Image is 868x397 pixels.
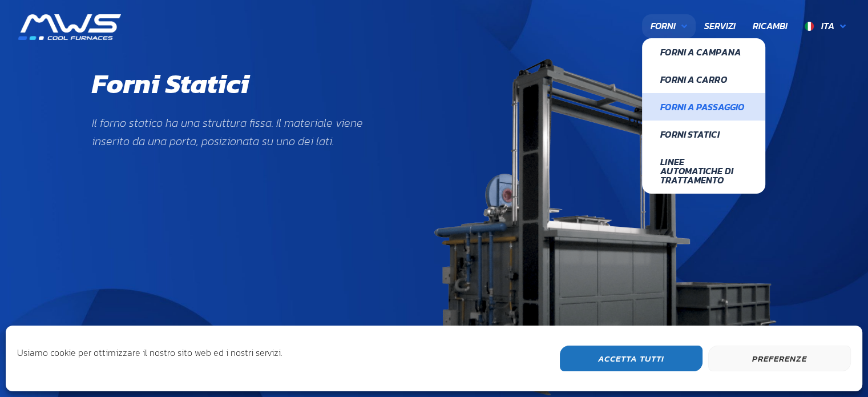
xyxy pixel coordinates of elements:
a: Forni a Campana [642,38,765,66]
a: Ricambi [744,14,796,38]
a: Ita [796,14,854,38]
button: Preferenze [708,346,851,371]
a: Forni a Passaggio [642,93,765,121]
a: Linee Automatiche di Trattamento [642,148,765,194]
span: Servizi [704,19,736,34]
span: Ita [821,19,834,33]
h1: Forni Statici [92,67,249,101]
img: MWS s.r.l. [18,14,121,40]
a: Servizi [696,14,744,38]
div: Usiamo cookie per ottimizzare il nostro sito web ed i nostri servizi. [17,346,282,368]
span: Forni [651,19,676,34]
img: carica-frontale-black [434,59,777,395]
span: Forni a Campana [660,47,747,57]
span: Ricambi [753,19,788,34]
span: Forni a Carro [660,75,747,84]
button: Accetta Tutti [560,346,703,371]
span: Forni Statici [660,130,747,139]
span: Forni a Passaggio [660,102,747,111]
span: Linee Automatiche di Trattamento [660,157,747,185]
a: Forni a Carro [642,66,765,93]
p: Il forno statico ha una struttura fissa. Il materiale viene inserito da una porta, posizionata su... [92,114,400,150]
a: Forni Statici [642,121,765,148]
a: Forni [642,14,696,38]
